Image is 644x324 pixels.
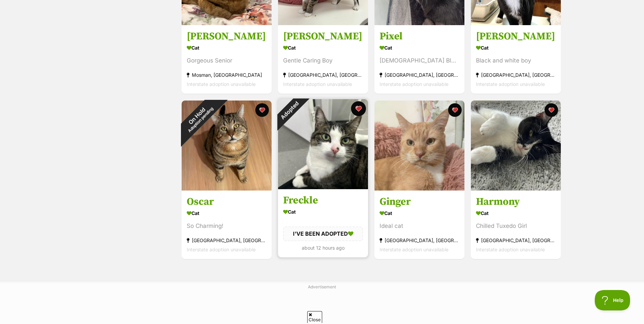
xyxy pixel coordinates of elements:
img: Oscar [182,101,272,191]
div: Black and white boy [476,56,556,66]
a: [PERSON_NAME] Cat Gorgeous Senior Mosman, [GEOGRAPHIC_DATA] Interstate adoption unavailable favou... [182,25,272,94]
h3: [PERSON_NAME] [187,30,266,43]
a: Oscar Cat So Charming! [GEOGRAPHIC_DATA], [GEOGRAPHIC_DATA] Interstate adoption unavailable favou... [182,190,272,259]
div: Ideal cat [380,221,459,231]
button: favourite [351,101,366,116]
span: Close [307,311,322,323]
span: Adoption pending [187,106,214,133]
span: Interstate adoption unavailable [187,82,256,87]
div: [GEOGRAPHIC_DATA], [GEOGRAPHIC_DATA] [187,236,266,245]
div: Chilled Tuxedo Girl [476,221,556,231]
img: Harmony [471,101,561,191]
h3: Oscar [187,195,266,208]
div: Cat [187,43,266,53]
a: [PERSON_NAME] Cat Gentle Caring Boy [GEOGRAPHIC_DATA], [GEOGRAPHIC_DATA] Interstate adoption unav... [278,25,368,94]
button: favourite [545,103,558,117]
a: Ginger Cat Ideal cat [GEOGRAPHIC_DATA], [GEOGRAPHIC_DATA] Interstate adoption unavailable favourite [374,190,464,259]
span: Interstate adoption unavailable [476,247,545,252]
a: Harmony Cat Chilled Tuxedo Girl [GEOGRAPHIC_DATA], [GEOGRAPHIC_DATA] Interstate adoption unavaila... [471,190,561,259]
h3: Freckle [283,194,363,207]
a: Freckle Cat I'VE BEEN ADOPTED about 12 hours ago favourite [278,189,368,257]
div: Cat [283,207,363,217]
a: [PERSON_NAME] Cat Black and white boy [GEOGRAPHIC_DATA], [GEOGRAPHIC_DATA] Interstate adoption un... [471,25,561,94]
div: [GEOGRAPHIC_DATA], [GEOGRAPHIC_DATA] [283,71,363,80]
img: Freckle [278,99,368,189]
h3: Pixel [380,30,459,43]
div: [GEOGRAPHIC_DATA], [GEOGRAPHIC_DATA] [380,71,459,80]
span: Interstate adoption unavailable [283,82,352,87]
div: Cat [187,208,266,218]
div: Cat [476,43,556,53]
h3: [PERSON_NAME] [283,30,363,43]
a: On HoldAdoption pending [182,185,272,192]
div: I'VE BEEN ADOPTED [283,227,363,241]
div: [DEMOGRAPHIC_DATA] Black and White [380,56,459,66]
div: Gentle Caring Boy [283,56,363,66]
div: Adopted [269,90,309,131]
span: Interstate adoption unavailable [476,82,545,87]
div: On Hold [169,88,228,147]
div: Cat [380,43,459,53]
a: Pixel Cat [DEMOGRAPHIC_DATA] Black and White [GEOGRAPHIC_DATA], [GEOGRAPHIC_DATA] Interstate adop... [374,25,464,94]
h3: Harmony [476,195,556,208]
div: Cat [283,43,363,53]
button: favourite [448,103,462,117]
div: [GEOGRAPHIC_DATA], [GEOGRAPHIC_DATA] [380,236,459,245]
h3: Ginger [380,195,459,208]
iframe: Help Scout Beacon - Open [595,290,630,310]
div: [GEOGRAPHIC_DATA], [GEOGRAPHIC_DATA] [476,236,556,245]
img: Ginger [374,101,464,191]
div: Mosman, [GEOGRAPHIC_DATA] [187,71,266,80]
div: Cat [476,208,556,218]
span: Interstate adoption unavailable [380,82,448,87]
div: So Charming! [187,221,266,231]
div: [GEOGRAPHIC_DATA], [GEOGRAPHIC_DATA] [476,71,556,80]
div: about 12 hours ago [283,243,363,252]
span: Interstate adoption unavailable [187,247,256,252]
button: favourite [255,103,269,117]
span: Interstate adoption unavailable [380,247,448,252]
a: Adopted [278,184,368,191]
div: Gorgeous Senior [187,56,266,66]
div: Cat [380,208,459,218]
h3: [PERSON_NAME] [476,30,556,43]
